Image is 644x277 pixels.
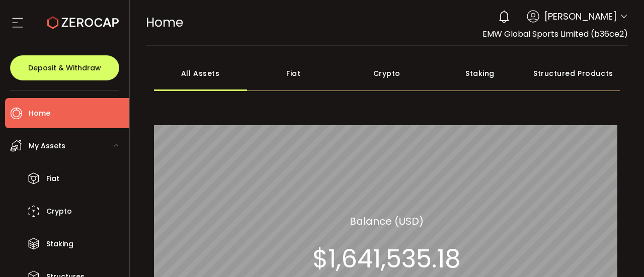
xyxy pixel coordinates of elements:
div: All Assets [154,56,247,91]
section: $1,641,535.18 [312,243,461,273]
section: Balance (USD) [350,213,424,228]
div: Structured Products [527,56,620,91]
div: Fiat [247,56,340,91]
span: [PERSON_NAME] [544,10,617,23]
div: Staking [433,56,526,91]
iframe: Chat Widget [594,229,644,277]
div: Crypto [340,56,433,91]
span: Home [146,14,183,31]
span: EMW Global Sports Limited (b36ce2) [482,28,628,40]
span: Home [29,106,50,121]
span: Crypto [46,204,72,219]
span: Staking [46,237,73,251]
span: Fiat [46,171,59,186]
span: Deposit & Withdraw [28,64,101,71]
button: Deposit & Withdraw [10,55,119,80]
span: My Assets [29,139,65,153]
